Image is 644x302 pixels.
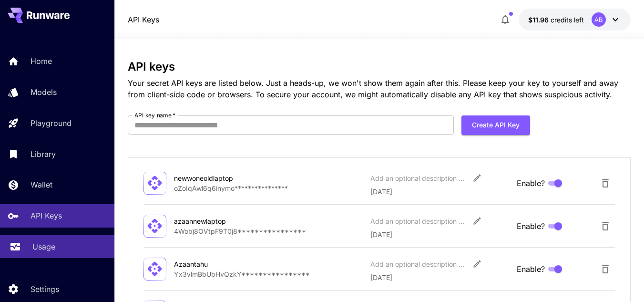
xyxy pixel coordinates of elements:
[370,272,510,282] p: [DATE]
[469,169,486,187] button: Edit
[596,217,615,236] button: Delete API Key
[31,148,56,160] p: Library
[31,283,59,295] p: Settings
[469,212,486,229] button: Edit
[32,241,55,252] p: Usage
[370,187,510,197] p: [DATE]
[517,177,545,189] span: Enable?
[517,263,545,275] span: Enable?
[461,115,530,135] button: Create API Key
[469,255,486,272] button: Edit
[174,216,269,226] div: azaannewlaptop
[596,260,615,279] button: Delete API Key
[128,14,159,25] nav: breadcrumb
[31,117,72,129] p: Playground
[519,9,631,31] button: $11.96421AB
[128,60,631,73] h3: API keys
[370,259,466,269] div: Add an optional description or comment
[596,174,615,193] button: Delete API Key
[528,16,551,24] span: $11.96
[551,16,584,24] span: credits left
[174,259,269,269] div: Azaantahu
[592,12,606,27] div: AB
[174,173,269,183] div: newwoneoldlaptop
[370,173,466,183] div: Add an optional description or comment
[134,111,175,119] label: API key name
[128,77,631,100] p: Your secret API keys are listed below. Just a heads-up, we won't show them again after this. Plea...
[31,86,57,98] p: Models
[370,216,466,226] div: Add an optional description or comment
[31,179,52,190] p: Wallet
[128,14,159,25] a: API Keys
[370,229,510,240] p: [DATE]
[31,55,52,67] p: Home
[517,220,545,232] span: Enable?
[528,15,584,25] div: $11.96421
[31,210,62,221] p: API Keys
